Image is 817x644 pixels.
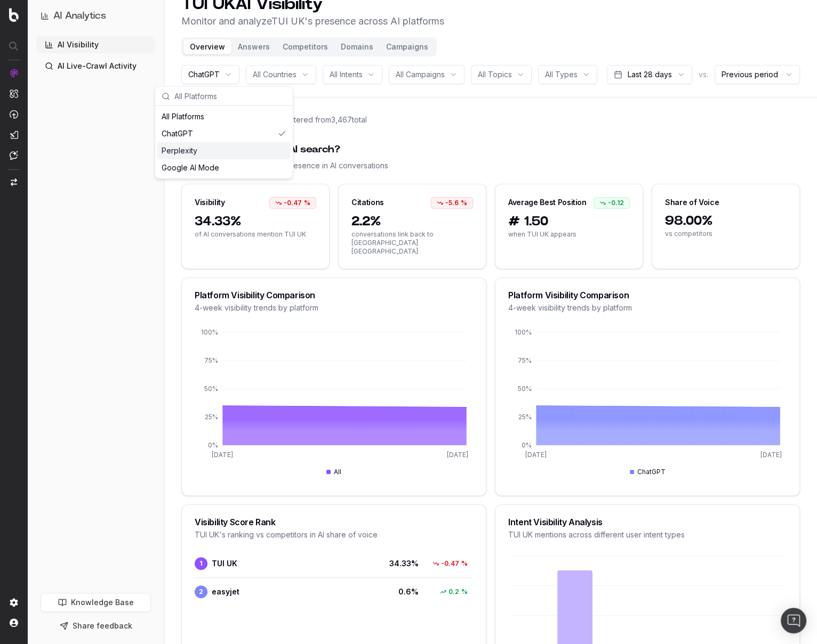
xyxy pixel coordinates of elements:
img: Analytics [10,69,18,77]
span: All Campaigns [396,69,445,80]
span: vs competitors [665,230,787,238]
img: Studio [10,131,18,139]
div: -0.47 [427,558,473,569]
div: Visibility Score Rank [195,518,473,526]
tspan: 100% [515,328,532,336]
tspan: [DATE] [760,451,782,459]
tspan: [DATE] [525,451,547,459]
tspan: 100% [201,328,218,336]
div: TUI UK 's ranking vs competitors in AI share of voice [195,529,473,540]
span: when TUI UK appears [508,230,630,239]
div: Platform Visibility Comparison [508,291,787,299]
span: % [461,588,468,596]
div: Average Best Position [508,197,587,208]
img: Switch project [11,178,17,186]
img: Intelligence [10,89,18,98]
img: Setting [10,598,18,607]
tspan: [DATE] [447,451,468,459]
div: All [326,468,341,476]
tspan: 25% [518,413,532,421]
tspan: 75% [518,356,532,364]
span: # 1.50 [508,213,630,230]
span: 2.2% [351,213,473,230]
tspan: 50% [204,385,218,393]
div: -0.47 [269,197,316,209]
tspan: 0% [208,441,218,449]
span: of AI conversations mention TUI UK [195,230,316,239]
span: easyjet [212,586,239,597]
span: All Intents [330,69,363,80]
span: conversations link back to [GEOGRAPHIC_DATA] [GEOGRAPHIC_DATA] [351,230,473,256]
div: ChatGPT [157,125,291,142]
div: ChatGPT [630,468,666,476]
div: Visibility [195,197,225,208]
span: TUI UK [212,558,237,569]
button: AI Analytics [41,9,151,23]
div: 0.2 [435,586,473,597]
span: 2 [195,585,207,598]
div: -5.6 [431,197,473,209]
span: 1 [195,557,207,570]
input: All Platforms [174,85,286,107]
tspan: 25% [205,413,218,421]
span: % [461,559,468,568]
span: ChatGPT [188,69,220,80]
div: Google AI Mode [157,159,291,176]
div: 4-week visibility trends by platform [508,303,787,313]
div: TUI UK mentions across different user intent types [508,529,787,540]
tspan: 0% [522,441,532,449]
div: Platform Visibility Comparison [195,291,473,299]
button: Campaigns [380,39,435,54]
h1: AI Analytics [53,9,106,23]
span: 34.33% [195,213,316,230]
span: % [304,199,310,207]
img: Activation [10,110,18,119]
div: 4-week visibility trends by platform [195,303,473,313]
p: Monitor and analyze TUI UK 's presence across AI platforms [181,14,444,29]
button: Competitors [276,39,334,54]
button: Overview [183,39,231,54]
span: % [461,199,467,207]
a: AI Live-Crawl Activity [36,58,155,75]
a: Knowledge Base [41,593,151,612]
div: Share of Voice [665,197,719,208]
div: Perplexity [157,142,291,159]
div: -0.12 [594,197,630,209]
tspan: 50% [518,385,532,393]
button: Domains [334,39,380,54]
img: My account [10,618,18,627]
div: How visible is TUI UK in AI search? [181,142,800,157]
div: Open Intercom Messenger [781,608,806,633]
div: Key metrics showing TUI UK 's presence in AI conversations [181,160,800,171]
span: 0.6 % [376,586,419,597]
span: 98.00% [665,213,787,230]
div: Intent Visibility Analysis [508,518,787,526]
tspan: [DATE] [212,451,233,459]
div: All Platforms [157,108,291,125]
div: Suggestions [155,106,293,178]
img: Botify logo [9,8,19,22]
button: Answers [231,39,276,54]
span: 34.33 % [376,558,419,569]
button: Share feedback [41,616,151,635]
tspan: 75% [204,356,218,364]
span: All Topics [478,69,512,80]
div: Citations [351,197,384,208]
img: Assist [10,151,18,160]
a: AI Visibility [36,36,155,53]
span: All Countries [253,69,297,80]
span: vs. [699,69,708,80]
span: filtered from 3,467 total [288,115,367,125]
